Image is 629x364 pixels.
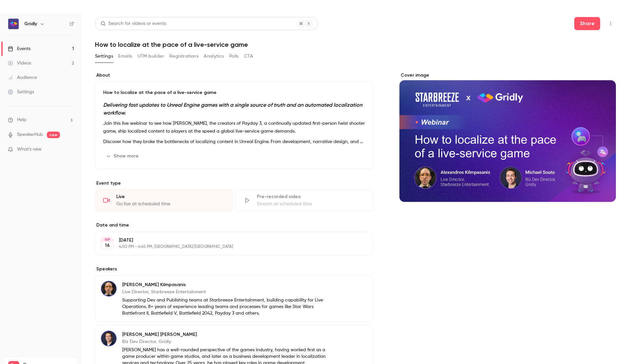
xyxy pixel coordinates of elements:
[122,331,331,338] p: [PERSON_NAME] [PERSON_NAME]
[399,72,616,202] section: Cover image
[8,74,37,81] div: Audience
[95,72,373,79] label: About
[103,138,365,146] p: Discover how they broke the bottlenecks of localizing content in Unreal Engine. From development,...
[103,102,362,116] em: Delivering fast updates to Unreal Engine games with a single source of truth and an automated loc...
[17,117,27,123] span: Help
[119,237,338,244] p: [DATE]
[24,21,37,27] h6: Gridly
[105,242,110,249] p: 16
[399,72,616,79] label: Cover image
[47,132,60,138] span: new
[229,51,239,62] button: Polls
[17,146,42,153] span: What's new
[119,244,338,249] p: 4:00 PM - 4:45 PM, [GEOGRAPHIC_DATA]/[GEOGRAPHIC_DATA]
[17,131,43,138] a: SpeakerHub
[95,275,373,322] div: Alexandros Kilmpasanis[PERSON_NAME] KilmpasanisLive Director, Starbreeze EntertainmentSupporting ...
[236,189,373,211] div: Pre-recorded videoStream at scheduled time
[8,60,31,66] div: Videos
[138,51,164,62] button: UTM builder
[122,282,331,288] p: [PERSON_NAME] Kilmpasanis
[122,338,331,345] p: Biz Dev Director, Gridly
[257,193,365,200] div: Pre-recorded video
[8,45,30,52] div: Events
[95,51,113,62] button: Settings
[101,281,117,297] img: Alexandros Kilmpasanis
[122,289,331,295] p: Live Director, Starbreeze Entertainment
[95,180,373,187] p: Event type
[116,201,225,207] div: Go live at scheduled time
[101,237,113,242] div: SEP
[169,51,199,62] button: Registrations
[8,117,74,123] li: help-dropdown-opener
[103,151,143,161] button: Show more
[103,119,365,135] p: Join this live webinar to see how [PERSON_NAME], the creators of Payday 3, a continually updated ...
[204,51,224,62] button: Analytics
[574,17,600,30] button: Share
[8,19,19,29] img: Gridly
[95,266,373,272] label: Speakers
[101,20,166,27] div: Search for videos or events
[95,189,233,211] div: LiveGo live at scheduled time
[103,89,365,96] p: How to localize at the pace of a live-service game
[95,222,373,228] label: Date and time
[122,297,331,317] p: Supporting Dev and Publishing teams at Starbreeze Entertainment, building capability for Live Ope...
[101,331,117,346] img: Michael Souto
[116,193,225,200] div: Live
[244,51,253,62] button: CTA
[95,41,616,48] h1: How to localize at the pace of a live-service game
[118,51,132,62] button: Emails
[257,201,365,207] div: Stream at scheduled time
[8,89,34,95] div: Settings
